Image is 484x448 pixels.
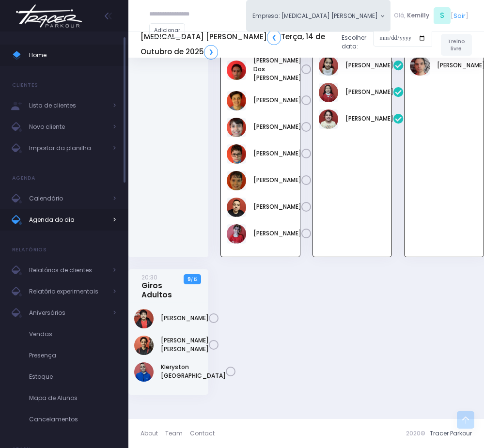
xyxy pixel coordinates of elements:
[434,7,451,24] span: S
[441,34,472,56] a: Treino livre
[253,96,301,105] a: [PERSON_NAME]
[29,192,107,205] span: Calendário
[29,413,116,426] span: Cancelamentos
[29,307,107,319] span: Aniversários
[134,336,154,355] img: João Pedro Silva Mansur
[12,240,47,260] h4: Relatórios
[149,23,185,38] a: Adicionar
[253,149,301,158] a: [PERSON_NAME]
[345,61,393,70] a: [PERSON_NAME]
[29,121,107,133] span: Novo cliente
[410,56,430,76] img: Victor Serradilha de Aguiar
[29,214,107,226] span: Agenda do dia
[253,229,301,238] a: [PERSON_NAME]
[453,11,466,20] a: Sair
[319,109,338,129] img: Victoria Franco
[161,336,209,354] a: [PERSON_NAME] [PERSON_NAME]
[141,30,334,59] h5: [MEDICAL_DATA] [PERSON_NAME] Terça, 14 de Outubro de 2025
[161,363,226,380] a: Kleryston [GEOGRAPHIC_DATA]
[345,114,393,123] a: [PERSON_NAME]
[12,169,36,188] h4: Agenda
[29,49,116,62] span: Home
[390,6,472,26] div: [ ]
[29,285,107,298] span: Relatório experimentais
[29,142,107,154] span: Importar da planilha
[319,83,338,102] img: Manuella de Oliveira
[141,273,192,299] a: 20:30Giros Adultos
[141,425,165,442] a: About
[227,224,246,244] img: Tiago Morais de Medeiros
[161,314,209,323] a: [PERSON_NAME]
[29,99,107,112] span: Lista de clientes
[190,425,215,442] a: Contact
[227,198,246,217] img: Paulo Cesar Pereira Junior
[204,45,218,60] a: ❯
[134,309,154,328] img: Andre Massanobu Shibata
[227,61,246,80] img: João Victor dos Santos Simão Becker
[227,144,246,164] img: Miguel Penna Ferreira
[29,392,116,404] span: Mapa de Alunos
[12,76,38,95] h4: Clientes
[141,27,432,62] div: Escolher data:
[191,277,197,282] small: / 12
[407,11,429,20] span: Kemilly
[187,276,191,283] strong: 9
[253,176,301,185] a: [PERSON_NAME]
[29,349,116,362] span: Presença
[29,264,107,277] span: Relatórios de clientes
[253,123,301,131] a: [PERSON_NAME]
[227,118,246,137] img: Luigi Giusti Vitorino
[134,362,154,382] img: Kleryston Pariz
[319,56,338,76] img: Manuela Zuquette
[430,429,472,437] a: Tracer Parkour
[394,11,406,20] span: Olá,
[141,273,157,281] small: 20:30
[29,371,116,383] span: Estoque
[227,91,246,110] img: Lisa Generoso
[253,56,301,82] a: [PERSON_NAME] Dos [PERSON_NAME]
[253,202,301,211] a: [PERSON_NAME]
[227,171,246,190] img: Nicolas Naliato
[345,88,393,96] a: [PERSON_NAME]
[29,328,116,340] span: Vendas
[267,30,281,45] a: ❮
[165,425,190,442] a: Team
[406,429,425,437] span: 2020©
